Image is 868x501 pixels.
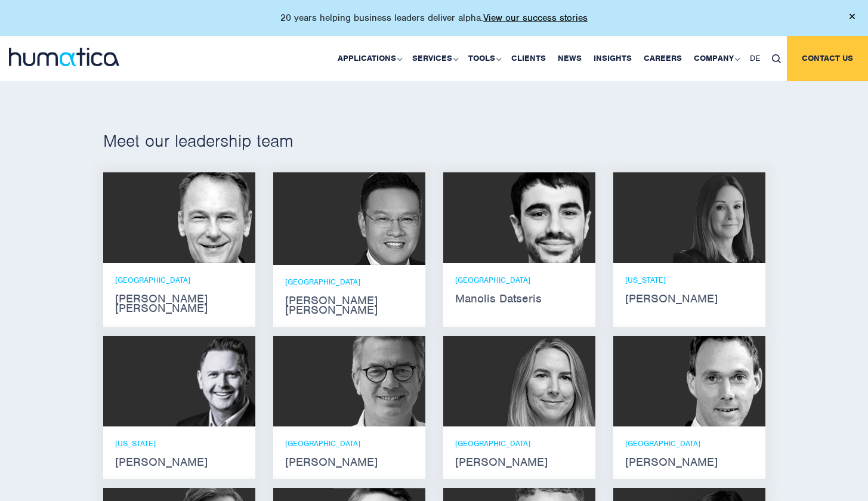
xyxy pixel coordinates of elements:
[750,53,760,63] span: DE
[455,294,583,304] strong: Manolis Datseris
[103,130,765,151] h2: Meet our leadership team
[625,457,753,467] strong: [PERSON_NAME]
[163,172,255,263] img: Andros Payne
[483,12,588,24] a: View our success stories
[673,336,765,426] img: Andreas Knobloch
[552,36,588,81] a: News
[455,275,583,285] p: [GEOGRAPHIC_DATA]
[588,36,638,81] a: Insights
[285,457,413,467] strong: [PERSON_NAME]
[625,294,753,304] strong: [PERSON_NAME]
[332,36,406,81] a: Applications
[688,36,744,81] a: Company
[115,275,243,285] p: [GEOGRAPHIC_DATA]
[462,36,505,81] a: Tools
[455,457,583,467] strong: [PERSON_NAME]
[285,296,413,315] strong: [PERSON_NAME] [PERSON_NAME]
[455,438,583,449] p: [GEOGRAPHIC_DATA]
[625,438,753,449] p: [GEOGRAPHIC_DATA]
[115,457,243,467] strong: [PERSON_NAME]
[772,54,781,63] img: search_icon
[503,336,595,426] img: Zoë Fox
[163,336,255,426] img: Russell Raath
[280,12,588,24] p: 20 years helping business leaders deliver alpha.
[285,277,413,287] p: [GEOGRAPHIC_DATA]
[285,438,413,449] p: [GEOGRAPHIC_DATA]
[744,36,766,81] a: DE
[9,48,119,66] img: logo
[503,172,595,263] img: Manolis Datseris
[406,36,462,81] a: Services
[333,336,425,426] img: Jan Löning
[625,275,753,285] p: [US_STATE]
[673,172,765,263] img: Melissa Mounce
[115,294,243,313] strong: [PERSON_NAME] [PERSON_NAME]
[505,36,552,81] a: Clients
[115,438,243,449] p: [US_STATE]
[324,172,425,265] img: Jen Jee Chan
[787,36,868,81] a: Contact us
[638,36,688,81] a: Careers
